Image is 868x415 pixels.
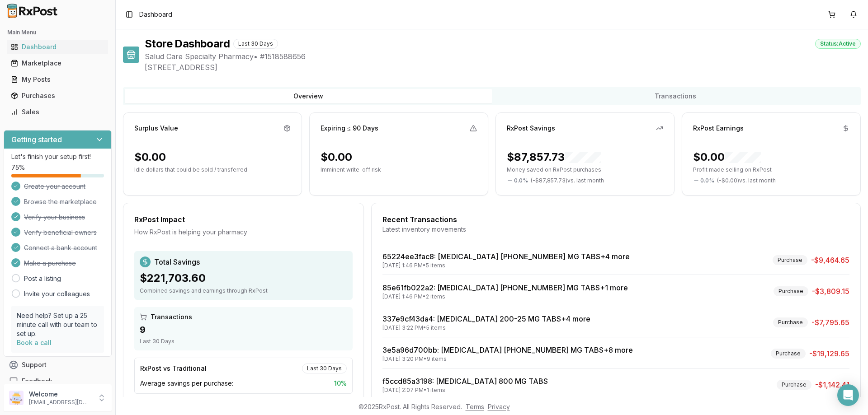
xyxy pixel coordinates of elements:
[774,286,808,296] div: Purchase
[382,283,628,292] a: 85e61fb022a2: [MEDICAL_DATA] [PHONE_NUMBER] MG TABS+1 more
[811,317,849,328] span: -$7,795.65
[693,166,849,173] p: Profit made selling on RxPost
[11,152,104,161] p: Let's finish your setup first!
[4,56,112,70] button: Marketplace
[7,71,108,88] a: My Posts
[531,177,604,184] span: ( - $87,857.73 ) vs. last month
[815,379,849,390] span: -$1,142.41
[9,391,24,405] img: User avatar
[507,150,601,164] div: $87,857.73
[321,124,378,133] div: Expiring ≤ 90 Days
[811,255,849,266] span: -$9,464.65
[134,150,166,164] div: $0.00
[382,225,849,234] div: Latest inventory movements
[24,274,61,283] a: Post a listing
[140,338,347,345] div: Last 30 Days
[382,355,633,363] div: [DATE] 3:20 PM • 9 items
[4,357,112,373] button: Support
[382,377,548,386] a: f5ccd85a3198: [MEDICAL_DATA] 800 MG TABS
[777,380,811,390] div: Purchase
[151,312,192,322] span: Transactions
[321,166,477,173] p: Imminent write-off risk
[145,37,230,51] h1: Store Dashboard
[812,286,849,297] span: -$3,809.15
[140,287,347,294] div: Combined savings and earnings through RxPost
[24,197,97,206] span: Browse the marketplace
[382,214,849,225] div: Recent Transactions
[382,345,633,354] a: 3e5a96d700bb: [MEDICAL_DATA] [PHONE_NUMBER] MG TABS+8 more
[492,89,859,103] button: Transactions
[717,177,776,184] span: ( - $0.00 ) vs. last month
[7,39,108,55] a: Dashboard
[4,89,112,103] button: Purchases
[17,339,52,346] a: Book a call
[7,29,108,36] h2: Main Menu
[134,228,353,237] div: How RxPost is helping your pharmacy
[4,40,112,54] button: Dashboard
[466,403,484,410] a: Terms
[700,177,714,184] span: 0.0 %
[302,364,347,373] div: Last 30 Days
[809,348,849,359] span: -$19,129.65
[382,252,630,261] a: 65224ee3fac8: [MEDICAL_DATA] [PHONE_NUMBER] MG TABS+4 more
[139,10,172,19] nav: breadcrumb
[24,228,97,237] span: Verify beneficial owners
[145,51,861,62] span: Salud Care Specialty Pharmacy • # 1518588656
[29,390,92,399] p: Welcome
[140,379,233,388] span: Average savings per purchase:
[154,256,200,267] span: Total Savings
[134,214,353,225] div: RxPost Impact
[11,59,104,68] div: Marketplace
[693,150,761,164] div: $0.00
[773,317,808,327] div: Purchase
[771,349,806,359] div: Purchase
[140,364,207,373] div: RxPost vs Traditional
[382,314,590,323] a: 337e9cf43da4: [MEDICAL_DATA] 200-25 MG TABS+4 more
[488,403,510,410] a: Privacy
[140,271,347,285] div: $221,703.60
[139,10,172,19] span: Dashboard
[125,89,492,103] button: Overview
[321,150,352,164] div: $0.00
[382,387,548,394] div: [DATE] 2:07 PM • 1 items
[382,293,628,300] div: [DATE] 1:46 PM • 2 items
[4,373,112,389] button: Feedback
[815,39,861,49] div: Status: Active
[4,4,61,18] img: RxPost Logo
[4,72,112,87] button: My Posts
[24,289,90,298] a: Invite your colleagues
[514,177,528,184] span: 0.0 %
[11,163,25,172] span: 75 %
[4,105,112,119] button: Sales
[24,259,76,268] span: Make a purchase
[140,323,347,336] div: 9
[233,39,278,49] div: Last 30 Days
[22,377,52,386] span: Feedback
[773,255,807,265] div: Purchase
[7,104,108,120] a: Sales
[29,399,92,406] p: [EMAIL_ADDRESS][DOMAIN_NAME]
[24,213,85,222] span: Verify your business
[7,55,108,71] a: Marketplace
[24,182,85,191] span: Create your account
[11,91,104,100] div: Purchases
[11,42,104,51] div: Dashboard
[11,75,104,84] div: My Posts
[693,124,744,133] div: RxPost Earnings
[382,262,630,269] div: [DATE] 1:46 PM • 5 items
[837,384,859,406] div: Open Intercom Messenger
[134,166,291,173] p: Idle dollars that could be sold / transferred
[334,379,347,388] span: 10 %
[507,124,555,133] div: RxPost Savings
[382,324,590,331] div: [DATE] 3:22 PM • 5 items
[134,124,178,133] div: Surplus Value
[507,166,663,173] p: Money saved on RxPost purchases
[11,107,104,117] div: Sales
[11,134,62,145] h3: Getting started
[7,88,108,104] a: Purchases
[24,243,97,252] span: Connect a bank account
[17,311,99,338] p: Need help? Set up a 25 minute call with our team to set up.
[145,62,861,73] span: [STREET_ADDRESS]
